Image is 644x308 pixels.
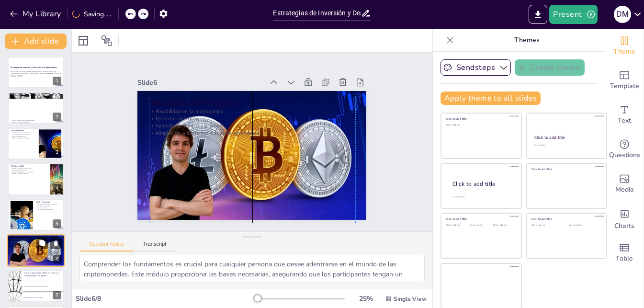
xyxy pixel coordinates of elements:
[605,236,644,270] div: Add a table
[79,241,134,251] button: Speaker Notes
[616,253,633,264] span: Table
[605,167,644,201] div: Add images, graphics, shapes or video
[610,81,639,91] span: Template
[8,57,64,88] div: 1
[354,294,377,303] div: 25 %
[23,297,64,298] span: Las criptomonedas no tienen valor, los tokens sí.
[53,291,61,299] div: 7
[11,94,61,97] p: Fundamentos para Principiantes
[615,184,634,195] span: Media
[23,286,64,287] span: Las criptomonedas son solo digitales, los tokens son físicos.
[53,77,61,85] div: 1
[7,6,65,22] button: My Library
[10,236,62,239] p: Metodología del Programa
[569,224,599,227] div: Click to add text
[50,237,62,249] button: Delete Slide
[11,76,61,78] p: Generated with [URL]
[11,165,47,168] p: [PERSON_NAME]
[36,208,61,210] p: Tokenomics y cripto-trading
[10,244,62,246] p: Adaptación a diferentes estilos de aprendizaje
[458,29,596,52] p: Themes
[11,132,36,134] p: Exploración de altcoins y tokens
[53,219,61,228] div: 5
[11,136,36,137] p: NFTs y sus aplicaciones
[72,10,113,19] div: Saving......
[613,46,635,57] span: Theme
[134,241,176,251] button: Transcript
[154,101,357,151] p: Aprendizaje teórico y práctico
[8,92,64,124] div: 2
[36,205,61,207] p: Auditoría de seguridad
[11,129,36,132] p: Nivel Intermedio
[605,132,644,167] div: Get real-time input from your audience
[531,217,600,221] div: Click to add title
[609,150,640,160] span: Questions
[36,207,61,209] p: Análisis on-chain
[11,168,47,170] p: Gestión de carteras y diversificación
[446,124,515,126] div: Click to add text
[36,237,48,249] button: Duplicate Slide
[158,77,362,130] p: Metodología del Programa
[394,295,427,303] span: Single View
[605,201,644,236] div: Add charts and graphs
[36,203,61,205] p: Desarrollo de contratos inteligentes
[470,224,491,227] div: Click to add text
[8,270,64,302] div: 7
[605,63,644,98] div: Add ready made slides
[152,108,355,158] p: Adaptación a diferentes estilos de aprendizaje
[157,87,360,137] p: Flexibilidad en la metodología
[53,184,61,193] div: 4
[529,5,547,24] button: Export to PowerPoint
[441,59,511,76] button: Sendsteps
[531,167,600,171] div: Click to add title
[515,59,585,76] button: Create theme
[441,91,541,105] button: Apply theme to all slides
[23,291,64,294] span: Las criptomonedas son monedas digitales que operan en su propia blockchain, mientras que los toke...
[53,148,61,157] div: 3
[534,144,598,147] div: Click to add text
[605,98,644,132] div: Add text boxes
[5,34,67,49] button: Add slide
[11,170,47,171] p: Funcionamiento de DEXs
[152,56,276,91] div: Slide 6
[8,163,64,195] div: 4
[11,173,47,175] p: Web3 y el futuro de Internet
[11,119,61,121] p: Fundamentos básicos de criptomonedas
[101,35,113,46] span: Position
[614,6,631,23] div: d m
[53,255,62,263] div: 6
[446,217,515,221] div: Click to add title
[76,33,91,48] div: Layout
[79,255,425,281] textarea: La flexibilidad en la metodología permite a los participantes adaptar su aprendizaje a sus necesi...
[446,224,468,227] div: Click to add text
[493,224,515,227] div: Click to add text
[10,239,62,240] p: Flexibilidad en la metodología
[11,137,36,139] p: Análisis fundamental y técnico
[605,29,644,63] div: Change the overall theme
[452,180,514,188] div: Click to add title
[11,123,61,125] p: Tipos de billeteras digitales
[618,115,631,126] span: Text
[23,280,64,281] span: Las criptomonedas son siempre descentralizadas, los tokens no.
[8,199,64,231] div: 5
[452,195,513,198] div: Click to add body
[531,224,562,227] div: Click to add text
[273,6,361,20] input: Insert title
[10,240,62,242] p: Ejercicios prácticos
[11,134,36,136] p: Finanzas Descentralizadas (DeFi)
[614,221,634,231] span: Charts
[11,67,56,69] strong: Estrategias de Inversión y Desarrollo en Criptomonedas
[36,201,61,204] p: Nivel Profesional
[534,135,598,140] div: Click to add title
[24,272,61,277] p: ¿Cuál es la principal diferencia entre una criptomoneda y un token?
[53,113,61,121] div: 2
[549,5,597,24] button: Present
[11,121,61,123] p: Historia y tecnología blockchain
[156,94,359,144] p: Ejercicios prácticos
[11,171,47,173] p: Contratos inteligentes y su importancia
[11,71,61,76] p: Este programa de formación está diseñado para guiarte a través del mundo de las criptomonedas y l...
[446,117,515,121] div: Click to add title
[614,5,631,24] button: d m
[10,242,62,244] p: Aprendizaje teórico y práctico
[7,234,65,267] div: 6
